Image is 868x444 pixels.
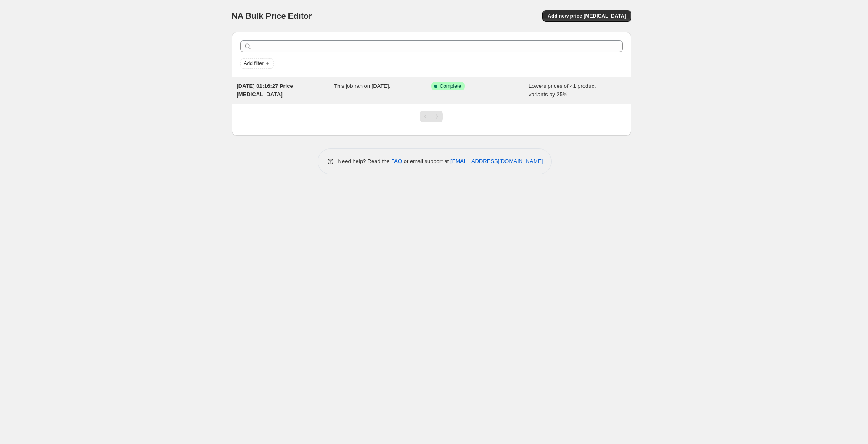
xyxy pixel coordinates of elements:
a: [EMAIL_ADDRESS][DOMAIN_NAME] [450,158,543,164]
button: Add filter [240,58,274,69]
span: NA Bulk Price Editor [232,11,312,21]
span: Need help? Read the [338,158,392,164]
button: Add new price [MEDICAL_DATA] [542,10,631,22]
span: Complete [440,83,461,90]
span: [DATE] 01:16:27 Price [MEDICAL_DATA] [237,83,293,98]
nav: Pagination [420,111,443,122]
span: Add filter [244,60,264,67]
span: or email support at [402,158,450,164]
a: FAQ [391,158,402,164]
span: Lowers prices of 41 product variants by 25% [529,83,596,98]
span: This job ran on [DATE]. [334,83,390,89]
span: Add new price [MEDICAL_DATA] [548,13,626,19]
